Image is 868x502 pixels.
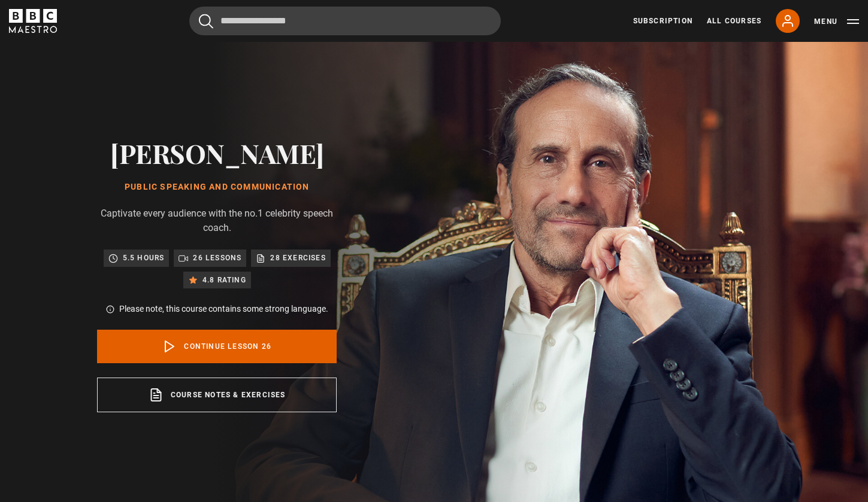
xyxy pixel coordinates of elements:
p: 4.8 rating [202,274,246,286]
h1: Public Speaking and Communication [97,182,337,192]
p: Please note, this course contains some strong language. [119,303,328,315]
a: All Courses [707,16,761,26]
a: Continue lesson 26 [97,330,337,363]
button: Submit the search query [199,14,213,29]
button: Toggle navigation [814,16,859,28]
p: Captivate every audience with the no.1 celebrity speech coach. [97,206,337,235]
svg: BBC Maestro [9,9,57,33]
input: Search [189,7,501,35]
p: 28 exercises [270,252,325,264]
a: Subscription [633,16,692,26]
p: 26 lessons [193,252,241,264]
a: Course notes & exercises [97,378,337,412]
h2: [PERSON_NAME] [97,138,337,168]
p: 5.5 hours [123,252,165,264]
